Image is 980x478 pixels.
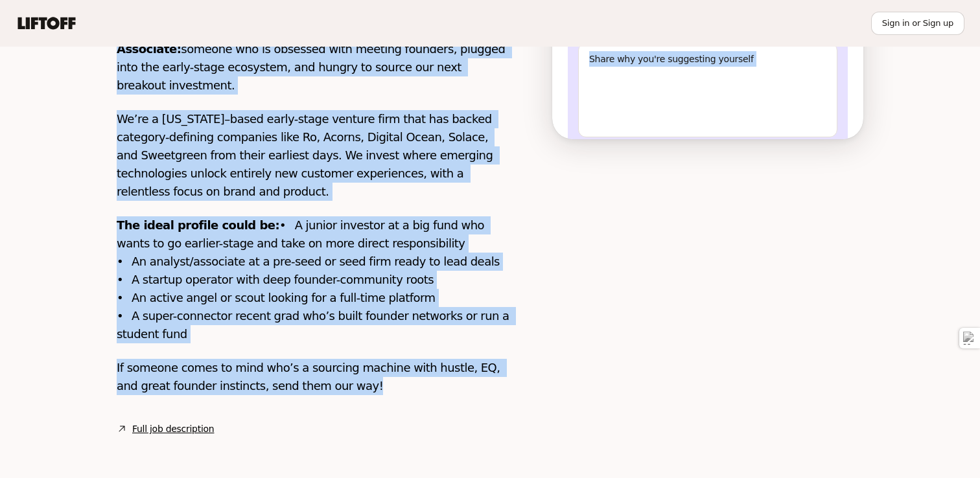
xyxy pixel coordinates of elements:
[132,421,214,437] a: Full job description
[117,216,511,343] p: • A junior investor at a big fund who wants to go earlier-stage and take on more direct responsib...
[871,12,964,35] button: Sign in or Sign up
[117,359,511,395] p: If someone comes to mind who’s a sourcing machine with hustle, EQ, and great founder instincts, s...
[117,22,511,95] p: someone who is obsessed with meeting founders, plugged into the early-stage ecosystem, and hungry...
[117,110,511,201] p: We’re a [US_STATE]–based early-stage venture firm that has backed category-defining companies lik...
[117,218,279,232] strong: The ideal profile could be:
